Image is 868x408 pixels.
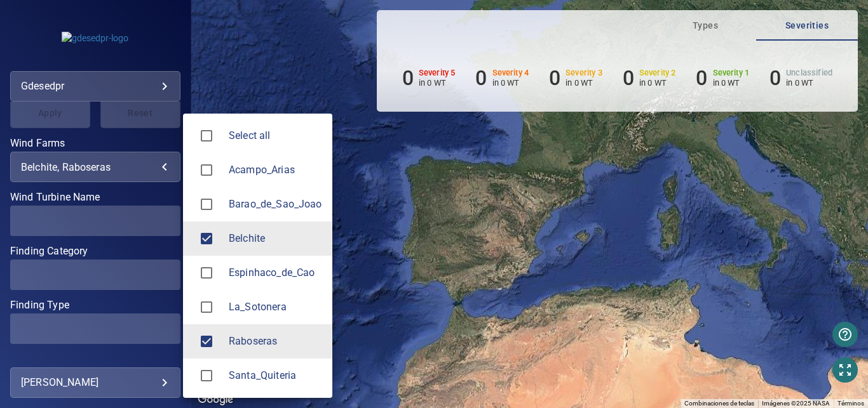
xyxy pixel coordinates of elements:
[193,328,220,355] span: Raboseras
[229,368,322,383] div: Wind Farms Santa_Quiteria
[229,334,322,349] div: Wind Farms Raboseras
[193,260,220,286] span: Espinhaco_de_Cao
[229,334,322,349] span: Raboseras
[193,362,220,389] span: Santa_Quiteria
[229,197,322,212] span: Barao_de_Sao_Joao
[229,162,322,178] div: Wind Farms Acampo_Arias
[229,265,322,280] div: Wind Farms Espinhaco_de_Cao
[229,231,322,246] div: Wind Farms Belchite
[183,114,332,398] ul: Belchite, Raboseras
[229,265,322,280] span: Espinhaco_de_Cao
[229,128,322,143] span: Select all
[229,299,322,315] div: Wind Farms La_Sotonera
[229,368,322,383] span: Santa_Quiteria
[193,191,220,218] span: Barao_de_Sao_Joao
[229,231,322,246] span: Belchite
[229,197,322,212] div: Wind Farms Barao_de_Sao_Joao
[193,157,220,183] span: Acampo_Arias
[193,294,220,320] span: La_Sotonera
[193,225,220,252] span: Belchite
[229,162,322,178] span: Acampo_Arias
[229,299,322,315] span: La_Sotonera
